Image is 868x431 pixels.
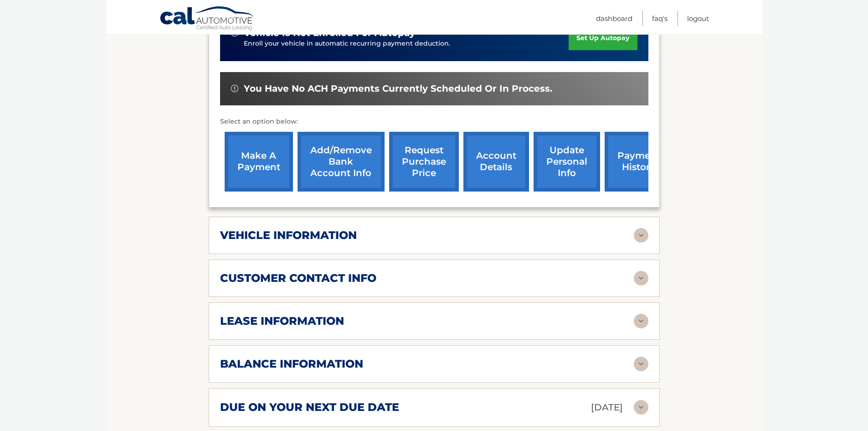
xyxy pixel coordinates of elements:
[634,314,648,328] img: accordion-rest.svg
[652,11,668,26] a: FAQ's
[220,314,344,328] h2: lease information
[687,11,709,26] a: Logout
[220,116,648,127] p: Select an option below:
[596,11,632,26] a: Dashboard
[634,271,648,286] img: accordion-rest.svg
[244,83,552,94] span: You have no ACH payments currently scheduled or in process.
[591,400,623,415] p: [DATE]
[220,357,363,371] h2: balance information
[231,85,238,92] img: alert-white.svg
[605,132,673,192] a: payment history
[534,132,600,192] a: update personal info
[244,39,569,49] p: Enroll your vehicle in automatic recurring payment deduction.
[225,132,293,192] a: make a payment
[634,400,648,415] img: accordion-rest.svg
[463,132,529,192] a: account details
[389,132,459,192] a: request purchase price
[634,357,648,371] img: accordion-rest.svg
[220,228,357,242] h2: vehicle information
[220,271,376,285] h2: customer contact info
[634,228,648,243] img: accordion-rest.svg
[569,26,637,50] a: set up autopay
[298,132,385,192] a: Add/Remove bank account info
[220,400,399,414] h2: due on your next due date
[159,6,255,32] a: Cal Automotive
